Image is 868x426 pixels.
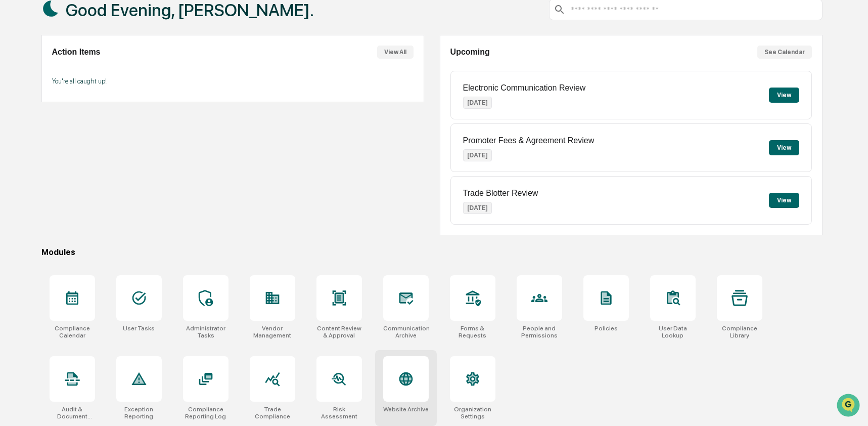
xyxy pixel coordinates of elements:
[450,325,495,339] div: Forms & Requests
[123,325,155,332] div: User Tasks
[463,189,538,198] p: Trade Blotter Review
[463,149,492,161] p: [DATE]
[383,325,429,339] div: Communications Archive
[73,129,81,137] div: 🗄️
[52,77,414,85] p: You're all caught up!
[50,325,95,339] div: Compliance Calendar
[769,193,799,208] button: View
[34,88,128,96] div: We're available if you need us!
[69,123,129,142] a: 🗄️Attestations
[10,21,184,37] p: How can we help?
[20,147,64,157] span: Data Lookup
[10,77,28,96] img: 1746055101610-c473b297-6a78-478c-a979-82029cc54cd1
[71,171,122,179] a: Powered byPylon
[316,325,362,339] div: Content Review & Approval
[383,406,429,413] div: Website Archive
[41,247,823,257] div: Modules
[717,325,762,339] div: Compliance Library
[517,325,562,339] div: People and Permissions
[6,123,69,142] a: 🖐️Preclearance
[10,148,18,156] div: 🔎
[450,406,495,420] div: Organization Settings
[463,83,586,93] p: Electronic Communication Review
[595,325,618,332] div: Policies
[836,393,863,420] iframe: Open customer support
[83,127,125,138] span: Attestations
[20,127,65,138] span: Preclearance
[172,80,184,93] button: Start new chat
[463,202,492,214] p: [DATE]
[650,325,696,339] div: User Data Lookup
[250,325,295,339] div: Vendor Management
[52,48,101,57] h2: Action Items
[6,143,68,161] a: 🔎Data Lookup
[757,46,812,59] button: See Calendar
[377,46,414,59] button: View All
[183,406,229,420] div: Compliance Reporting Log
[101,172,122,179] span: Pylon
[10,129,18,137] div: 🖐️
[769,88,799,103] button: View
[316,406,362,420] div: Risk Assessment
[116,406,162,420] div: Exception Reporting
[183,325,229,339] div: Administrator Tasks
[450,48,490,57] h2: Upcoming
[463,136,595,145] p: Promoter Fees & Agreement Review
[50,406,95,420] div: Audit & Document Logs
[463,97,492,109] p: [DATE]
[250,406,295,420] div: Trade Compliance
[34,77,166,88] div: Start new chat
[769,140,799,155] button: View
